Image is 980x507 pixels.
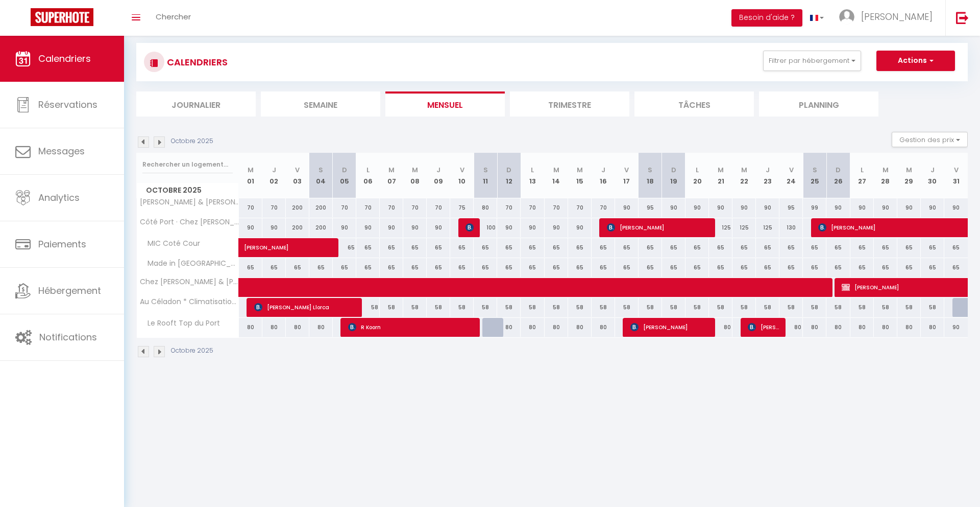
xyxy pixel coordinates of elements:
[521,238,544,257] div: 65
[756,153,779,198] th: 23
[568,218,592,237] div: 90
[876,51,955,71] button: Actions
[592,238,615,257] div: 65
[779,198,803,217] div: 95
[944,318,968,337] div: 90
[803,298,826,317] div: 58
[826,298,850,317] div: 58
[333,198,356,217] div: 70
[615,238,639,257] div: 65
[897,238,921,257] div: 65
[171,346,213,356] p: Octobre 2025
[403,153,427,198] th: 08
[648,165,652,175] abbr: S
[309,198,333,217] div: 200
[483,165,488,175] abbr: S
[164,51,228,74] h3: CALENDRIERS
[38,98,97,111] span: Réservations
[450,258,474,277] div: 65
[732,153,756,198] th: 22
[779,258,803,277] div: 65
[685,258,709,277] div: 65
[262,258,286,277] div: 65
[497,218,521,237] div: 90
[607,218,708,237] span: [PERSON_NAME]
[436,165,440,175] abbr: J
[826,258,850,277] div: 65
[521,258,544,277] div: 65
[756,298,779,317] div: 58
[427,238,450,257] div: 65
[262,218,286,237] div: 90
[748,317,779,337] span: [PERSON_NAME]
[239,153,262,198] th: 01
[826,198,850,217] div: 90
[295,165,300,175] abbr: V
[31,8,93,26] img: Super Booking
[427,218,450,237] div: 90
[756,258,779,277] div: 65
[850,238,874,257] div: 65
[568,238,592,257] div: 65
[510,91,629,117] li: Trimestre
[874,153,897,198] th: 28
[568,153,592,198] th: 15
[874,298,897,317] div: 58
[779,318,803,337] div: 80
[138,258,240,269] span: Made in [GEOGRAPHIC_DATA]
[239,238,262,258] a: [PERSON_NAME]
[356,198,380,217] div: 70
[356,238,380,257] div: 65
[615,298,639,317] div: 58
[286,258,309,277] div: 65
[497,198,521,217] div: 70
[634,91,754,117] li: Tâches
[545,153,568,198] th: 14
[521,153,544,198] th: 13
[38,238,86,250] span: Paiements
[639,198,662,217] div: 95
[662,298,685,317] div: 58
[309,153,333,198] th: 04
[826,153,850,198] th: 26
[138,218,240,226] span: Côté Port · Chez [PERSON_NAME] & [PERSON_NAME] Port
[639,298,662,317] div: 58
[759,91,878,117] li: Planning
[568,198,592,217] div: 70
[450,298,474,317] div: 58
[662,258,685,277] div: 65
[286,318,309,337] div: 80
[850,258,874,277] div: 65
[756,238,779,257] div: 65
[709,198,732,217] div: 90
[639,238,662,257] div: 65
[839,9,854,25] img: ...
[766,165,770,175] abbr: J
[136,91,256,117] li: Journalier
[239,318,262,337] div: 80
[779,218,803,237] div: 130
[592,198,615,217] div: 70
[553,165,559,175] abbr: M
[779,153,803,198] th: 24
[506,165,511,175] abbr: D
[850,318,874,337] div: 80
[732,238,756,257] div: 65
[685,238,709,257] div: 65
[171,136,213,146] p: Octobre 2025
[662,153,685,198] th: 19
[685,198,709,217] div: 90
[568,258,592,277] div: 65
[348,317,473,337] span: R Koorn
[545,318,568,337] div: 80
[696,165,699,175] abbr: L
[137,183,238,198] span: Octobre 2025
[380,298,403,317] div: 58
[8,4,39,35] button: Ouvrir le widget de chat LiveChat
[262,153,286,198] th: 02
[741,165,747,175] abbr: M
[333,258,356,277] div: 65
[138,318,223,329] span: Le Rooft Top du Port
[412,165,418,175] abbr: M
[521,218,544,237] div: 90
